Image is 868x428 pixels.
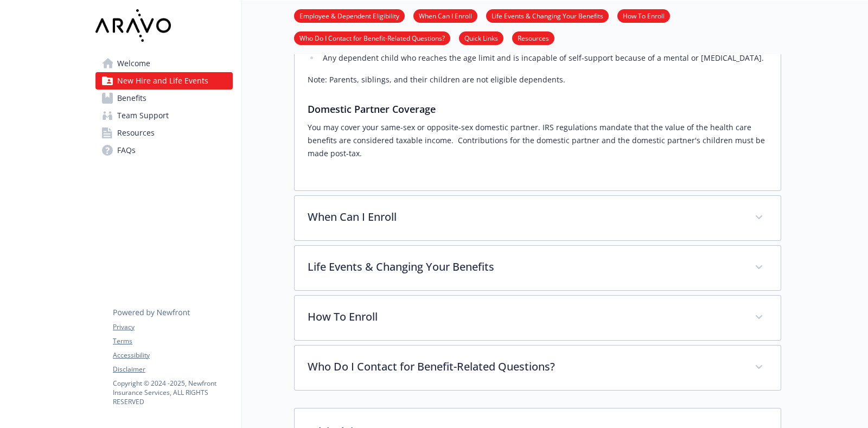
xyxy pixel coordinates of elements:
p: Copyright © 2024 - 2025 , Newfront Insurance Services, ALL RIGHTS RESERVED [113,379,232,406]
a: When Can I Enroll [413,10,477,21]
a: Resources [512,33,554,43]
li: Any dependent child who reaches the age limit and is incapable of self-support because of a menta... [320,52,768,65]
p: Note: Parents, siblings, and their children are not eligible dependents. [308,73,768,86]
p: How To Enroll [308,309,742,325]
h3: Domestic Partner Coverage [308,101,768,117]
a: Employee & Dependent Eligibility [294,10,405,21]
a: Life Events & Changing Your Benefits [486,10,609,21]
a: Privacy [113,322,232,332]
p: Life Events & Changing Your Benefits [308,259,742,275]
a: Team Support [95,107,233,124]
p: When Can I Enroll [308,209,742,225]
span: New Hire and Life Events [117,72,208,90]
a: Accessibility [113,350,232,360]
span: Resources [117,124,155,142]
p: Who Do I Contact for Benefit-Related Questions? [308,359,742,375]
div: How To Enroll [295,296,781,340]
a: Disclaimer [113,365,232,374]
div: Who Do I Contact for Benefit-Related Questions? [295,346,781,390]
p: You may cover your same-sex or opposite-sex domestic partner. IRS regulations mandate that the va... [308,121,768,160]
a: Resources [95,124,233,142]
div: Life Events & Changing Your Benefits [295,246,781,290]
a: How To Enroll [617,10,670,21]
span: Benefits [117,90,146,107]
span: Welcome [117,55,150,72]
a: Terms [113,336,232,346]
a: New Hire and Life Events [95,72,233,90]
a: Who Do I Contact for Benefit-Related Questions? [294,33,450,43]
div: When Can I Enroll [295,196,781,240]
a: FAQs [95,142,233,159]
span: FAQs [117,142,136,159]
a: Benefits [95,90,233,107]
a: Quick Links [459,33,503,43]
span: Team Support [117,107,169,124]
a: Welcome [95,55,233,72]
